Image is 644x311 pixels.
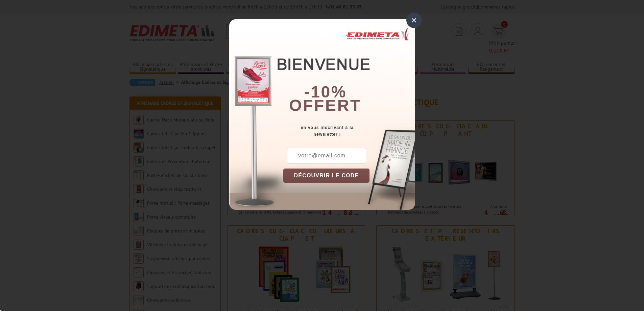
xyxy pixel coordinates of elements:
[283,169,370,183] button: DÉCOUVRIR LE CODE
[287,148,366,163] input: votre@email.com
[289,96,361,114] font: offert
[406,13,422,28] div: ×
[283,124,415,138] div: en vous inscrivant à la newsletter !
[304,83,347,101] b: -10%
